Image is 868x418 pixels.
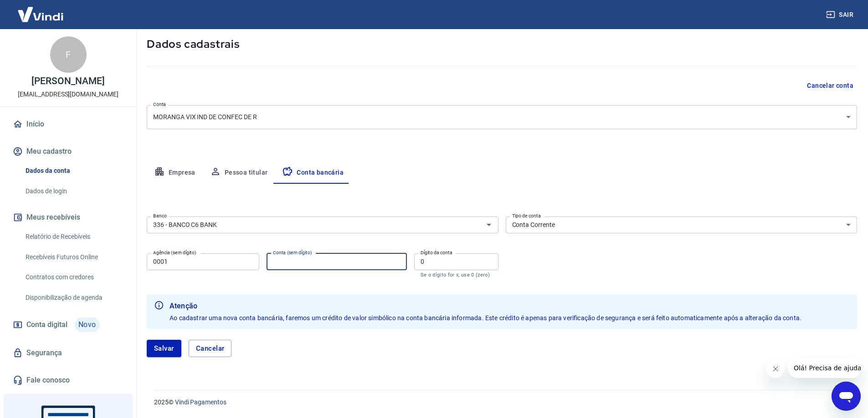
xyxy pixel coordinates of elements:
[153,249,196,256] label: Agência (sem dígito)
[483,218,495,231] button: Abrir
[11,343,125,363] a: Segurança
[11,141,125,161] button: Meu cadastro
[147,162,203,184] button: Empresa
[75,317,100,332] span: Novo
[11,0,70,28] img: Vindi
[169,301,801,312] b: Atenção
[175,398,226,406] a: Vindi Pagamentos
[153,212,167,219] label: Banco
[275,162,351,184] button: Conta bancária
[189,340,232,357] button: Cancelar
[512,212,541,219] label: Tipo de conta
[11,114,125,134] a: Início
[11,314,125,336] a: Conta digitalNovo
[766,360,785,378] iframe: Fechar mensagem
[5,6,77,14] span: Olá! Precisa de ajuda?
[147,105,857,129] div: MORANGA VIX IND DE CONFEC DE R
[203,162,275,184] button: Pessoa titular
[147,37,857,51] h5: Dados cadastrais
[31,76,104,86] p: [PERSON_NAME]
[788,358,861,378] iframe: Mensagem da empresa
[22,268,125,287] a: Contratos com credores
[421,249,452,256] label: Dígito da conta
[50,36,87,73] div: F
[26,318,67,331] span: Conta digital
[169,314,801,322] span: Ao cadastrar uma nova conta bancária, faremos um crédito de valor simbólico na conta bancária inf...
[832,382,861,411] iframe: Botão para abrir a janela de mensagens
[18,90,118,99] p: [EMAIL_ADDRESS][DOMAIN_NAME]
[11,207,125,227] button: Meus recebíveis
[153,101,166,108] label: Conta
[22,161,125,180] a: Dados da conta
[803,77,857,94] button: Cancelar conta
[273,249,312,256] label: Conta (sem dígito)
[22,288,125,307] a: Disponibilização de agenda
[421,272,492,278] p: Se o dígito for x, use 0 (zero)
[22,182,125,201] a: Dados de login
[11,370,125,390] a: Fale conosco
[147,340,181,357] button: Salvar
[22,227,125,246] a: Relatório de Recebíveis
[824,6,857,23] button: Sair
[22,248,125,267] a: Recebíveis Futuros Online
[154,398,846,407] p: 2025 ©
